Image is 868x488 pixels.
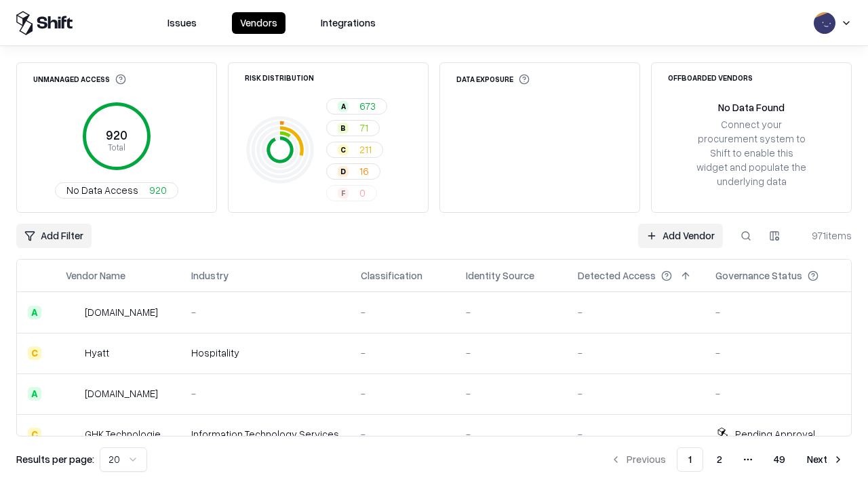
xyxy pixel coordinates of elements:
[66,306,79,319] img: intrado.com
[456,74,530,85] div: Data Exposure
[159,12,205,34] button: Issues
[735,427,815,441] div: Pending Approval
[715,386,840,401] div: -
[85,346,109,360] div: Hyatt
[359,99,376,113] span: 673
[326,120,380,136] button: B71
[191,268,229,283] div: Industry
[797,228,852,243] div: 971 items
[361,346,444,360] div: -
[338,144,349,155] div: C
[799,447,852,472] button: Next
[638,224,723,248] a: Add Vendor
[695,117,808,189] div: Connect your procurement system to Shift to enable this widget and populate the underlying data
[466,305,556,319] div: -
[149,183,167,197] span: 920
[16,224,92,248] button: Add Filter
[706,447,733,472] button: 2
[361,386,444,401] div: -
[33,74,126,85] div: Unmanaged Access
[578,268,656,283] div: Detected Access
[338,123,349,134] div: B
[361,268,422,283] div: Classification
[245,74,314,81] div: Risk Distribution
[715,346,840,360] div: -
[668,74,753,81] div: Offboarded Vendors
[578,386,694,401] div: -
[361,305,444,319] div: -
[718,100,785,115] div: No Data Found
[191,346,339,360] div: Hospitality
[326,98,387,115] button: A673
[715,305,840,319] div: -
[359,142,372,157] span: 211
[466,386,556,401] div: -
[28,387,41,401] div: A
[578,346,694,360] div: -
[85,427,170,441] div: GHK Technologies Inc.
[466,346,556,360] div: -
[602,447,852,472] nav: pagination
[338,166,349,177] div: D
[326,142,383,158] button: C211
[677,447,703,472] button: 1
[326,163,380,180] button: D16
[232,12,285,34] button: Vendors
[359,121,368,135] span: 71
[106,127,127,142] tspan: 920
[466,427,556,441] div: -
[578,305,694,319] div: -
[361,427,444,441] div: -
[16,452,94,466] p: Results per page:
[191,427,339,441] div: Information Technology Services
[763,447,796,472] button: 49
[715,268,802,283] div: Governance Status
[578,427,694,441] div: -
[66,346,79,360] img: Hyatt
[66,428,79,441] img: GHK Technologies Inc.
[28,306,41,319] div: A
[55,182,178,199] button: No Data Access920
[85,305,158,319] div: [DOMAIN_NAME]
[66,183,138,197] span: No Data Access
[66,268,125,283] div: Vendor Name
[359,164,369,178] span: 16
[108,142,125,152] tspan: Total
[313,12,384,34] button: Integrations
[28,346,41,360] div: C
[66,387,79,401] img: primesec.co.il
[191,386,339,401] div: -
[28,428,41,441] div: C
[191,305,339,319] div: -
[85,386,158,401] div: [DOMAIN_NAME]
[338,101,349,112] div: A
[466,268,534,283] div: Identity Source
